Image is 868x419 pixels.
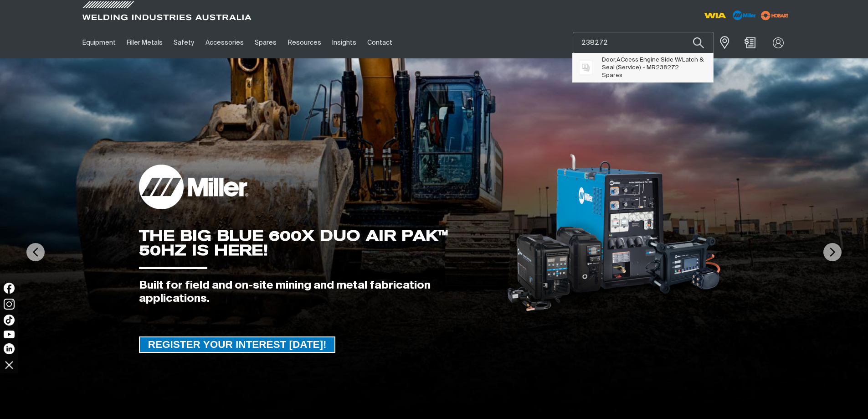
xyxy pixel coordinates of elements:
[4,315,15,326] img: TikTok
[656,65,679,71] span: 238272
[168,27,200,58] a: Safety
[121,27,168,58] a: Filler Metals
[200,27,249,58] a: Accessories
[1,357,17,372] img: hide socials
[573,53,713,82] ul: Suggestions
[140,336,335,353] span: REGISTER YOUR INTEREST [DATE]!
[249,27,282,58] a: Spares
[823,243,842,261] img: NextArrow
[77,27,613,58] nav: Main
[758,9,791,22] img: miller
[602,72,622,78] span: Spares
[327,27,362,58] a: Insights
[602,56,706,72] span: Door,ACcess Engine Side W/Latch & Seal (Service) - MR
[77,27,121,58] a: Equipment
[4,343,15,354] img: LinkedIn
[26,243,45,261] img: PrevArrow
[4,331,15,338] img: YouTube
[139,228,492,258] div: THE BIG BLUE 600X DUO AIR PAK™ 50HZ IS HERE!
[139,279,492,305] div: Built for field and on-site mining and metal fabrication applications.
[139,336,336,353] a: REGISTER YOUR INTEREST TODAY!
[362,27,398,58] a: Contact
[282,27,326,58] a: Resources
[683,32,714,53] button: Search products
[743,37,757,48] a: Shopping cart (0 product(s))
[4,283,15,294] img: Facebook
[4,299,15,310] img: Instagram
[573,32,714,53] input: Product name or item number...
